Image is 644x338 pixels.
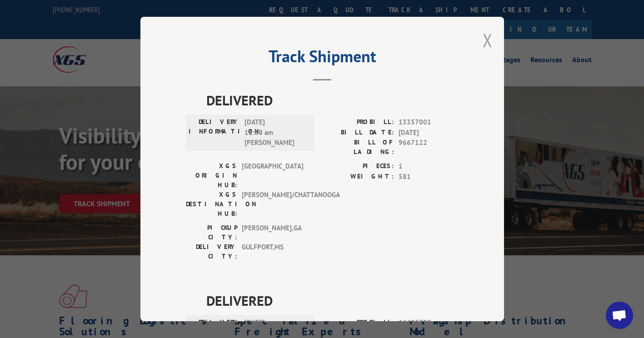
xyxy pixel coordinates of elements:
label: DELIVERY CITY: [186,242,237,261]
label: PROBILL: [322,318,394,328]
span: 1 [399,161,459,172]
span: [DATE] [399,128,459,138]
span: GULFPORT , MS [242,242,303,261]
h2: Track Shipment [186,50,459,67]
span: 9667122 [399,138,459,157]
span: 16495798 [399,318,459,328]
label: PICKUP CITY: [186,223,237,242]
label: XGS ORIGIN HUB: [186,161,237,190]
span: [DATE] 11:30 am [PERSON_NAME] [245,117,306,148]
span: DELIVERED [206,290,459,311]
span: 13357001 [399,117,459,128]
label: WEIGHT: [322,172,394,182]
span: [PERSON_NAME]/CHATTANOOGA [242,190,303,219]
label: PROBILL: [322,117,394,128]
button: Close modal [483,28,493,52]
span: DELIVERED [206,90,459,110]
span: [GEOGRAPHIC_DATA] [242,161,303,190]
label: DELIVERY INFORMATION: [189,117,240,148]
label: PIECES: [322,161,394,172]
span: [PERSON_NAME] , GA [242,223,303,242]
label: BILL OF LADING: [322,138,394,157]
span: 581 [399,172,459,182]
div: Open chat [606,302,633,329]
label: BILL DATE: [322,128,394,138]
label: XGS DESTINATION HUB: [186,190,237,219]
